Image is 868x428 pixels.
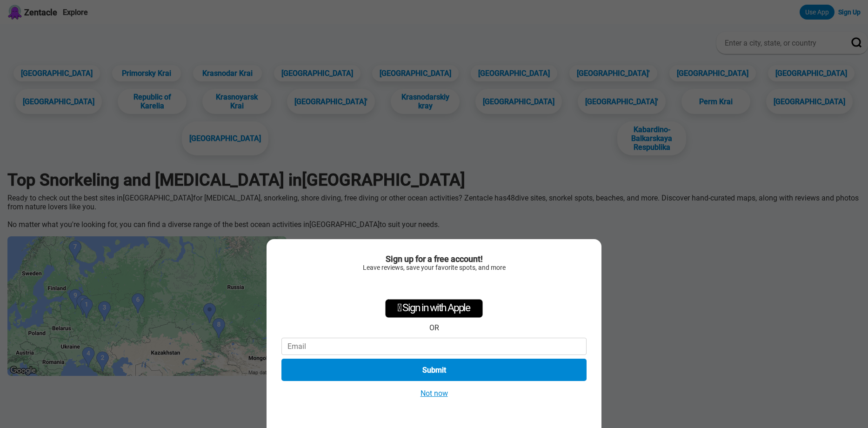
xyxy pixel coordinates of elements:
iframe: Tlačidlo Prihlásiť sa účtom Google [377,276,491,296]
input: Email [281,338,587,355]
button: Submit [281,359,587,381]
div: Sign in with Apple [385,299,483,318]
button: Not now [418,388,451,398]
div: OR [429,323,439,332]
div: Sign up for a free account! [281,254,587,264]
iframe: Dialógové okno Prihlásiť sa účtom Google [677,9,859,154]
div: Leave reviews, save your favorite spots, and more [281,264,587,271]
